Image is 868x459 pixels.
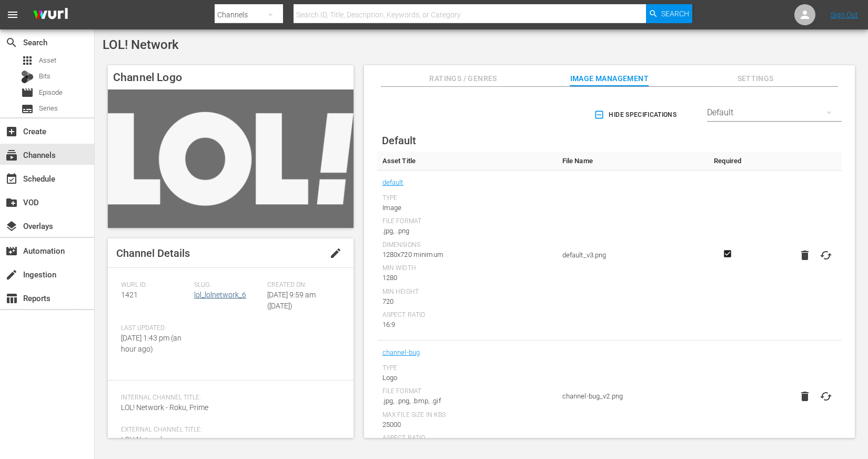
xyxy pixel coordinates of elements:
[557,341,709,453] td: channel-bug_v2.png
[382,311,552,320] div: Aspect Ratio
[382,346,420,360] a: channel-bug
[5,220,18,233] span: Overlays
[5,173,18,185] span: Schedule
[108,89,354,227] img: LOL! Network
[194,291,246,299] a: lol_lolnetwork_6
[5,149,18,162] span: Channels
[596,109,677,121] span: Hide Specifications
[5,36,18,49] span: Search
[382,396,552,406] div: .jpg, .png, .bmp, .gif
[382,434,552,443] div: Aspect Ratio
[382,320,552,330] div: 16:9
[121,435,164,444] span: LOL! Network
[716,72,795,85] span: Settings
[21,71,34,83] div: Bits
[121,394,335,402] span: Internal Channel Title:
[5,292,18,305] span: Reports
[382,296,552,307] div: 720
[377,152,557,171] th: Asset Title
[121,291,138,299] span: 1421
[382,226,552,236] div: .jpg, .png
[5,245,18,257] span: Automation
[39,55,56,66] span: Asset
[709,152,747,171] th: Required
[6,8,19,21] span: menu
[323,241,348,266] button: edit
[5,268,18,281] span: Ingestion
[194,281,262,290] span: Slug:
[592,100,681,129] button: Hide Specifications
[121,324,189,333] span: Last Updated:
[25,3,76,27] img: ans4CAIJ8jUAAAAAAAAAAAAAAAAAAAAAAAAgQb4GAAAAAAAAAAAAAAAAAAAAAAAAJMjXAAAAAAAAAAAAAAAAAAAAAAAAgAT5G...
[382,250,552,260] div: 1280x720 minimum
[707,98,842,127] div: Default
[5,196,18,209] span: VOD
[382,273,552,283] div: 1280
[646,4,692,23] button: Search
[5,125,18,138] span: Create
[267,281,335,290] span: Created On:
[121,403,208,412] span: LOL! Network - Roku, Prime
[557,171,709,341] td: default_v3.png
[570,72,649,85] span: Image Management
[721,249,734,258] svg: Required
[382,241,552,250] div: Dimensions
[108,65,354,89] h4: Channel Logo
[39,71,51,82] span: Bits
[661,4,689,23] span: Search
[121,334,181,353] span: [DATE] 1:43 pm (an hour ago)
[382,176,403,189] a: default
[39,87,63,98] span: Episode
[382,264,552,273] div: Min Width
[103,37,179,52] span: LOL! Network
[21,54,34,67] span: Asset
[424,72,503,85] span: Ratings / Genres
[267,291,316,310] span: [DATE] 9:59 am ([DATE])
[831,11,858,19] a: Sign Out
[557,152,709,171] th: File Name
[382,194,552,203] div: Type
[116,247,190,260] span: Channel Details
[382,217,552,226] div: File Format
[329,247,342,260] span: edit
[21,103,34,115] span: Series
[121,281,189,290] span: Wurl ID:
[382,411,552,420] div: Max File Size In Kbs
[382,387,552,396] div: File Format
[121,426,335,434] span: External Channel Title:
[382,134,416,147] span: Default
[382,420,552,430] div: 25000
[382,364,552,373] div: Type
[21,86,34,99] span: Episode
[382,373,552,383] div: Logo
[39,103,58,114] span: Series
[382,203,552,213] div: Image
[382,288,552,296] div: Min Height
